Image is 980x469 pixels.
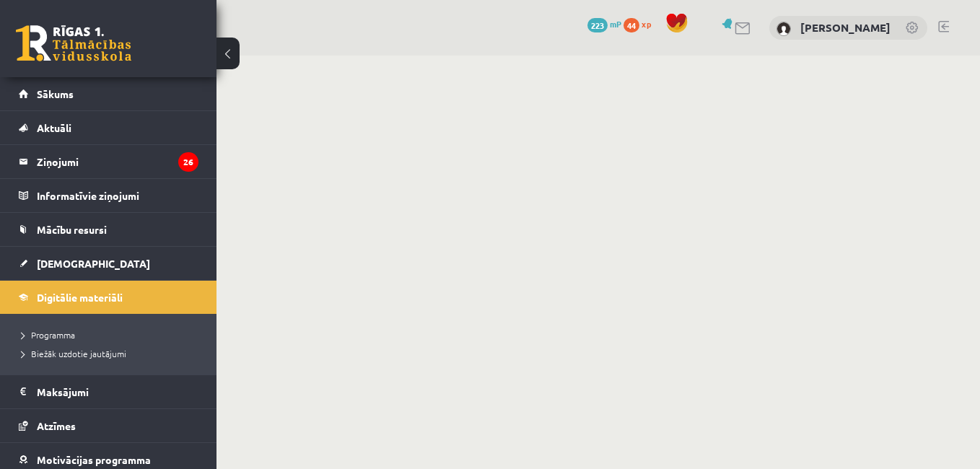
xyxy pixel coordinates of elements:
[642,18,651,30] span: xp
[37,257,150,270] span: [DEMOGRAPHIC_DATA]
[19,111,198,144] a: Aktuāli
[37,121,71,134] span: Aktuāli
[22,329,75,341] span: Programma
[610,18,621,30] span: mP
[19,213,198,246] a: Mācību resursi
[776,22,791,36] img: Daniels Vindavs
[22,347,202,360] a: Biežāk uzdotie jautājumi
[587,18,608,32] span: 223
[19,179,198,212] a: Informatīvie ziņojumi
[37,179,198,212] legend: Informatīvie ziņojumi
[19,409,198,442] a: Atzīmes
[37,145,198,178] legend: Ziņojumi
[37,291,123,304] span: Digitālie materiāli
[624,18,639,32] span: 44
[19,145,198,178] a: Ziņojumi26
[22,328,202,341] a: Programma
[19,281,198,314] a: Digitālie materiāli
[587,18,621,30] a: 223 mP
[19,375,198,408] a: Maksājumi
[800,20,891,35] a: [PERSON_NAME]
[19,77,198,110] a: Sākums
[19,247,198,280] a: [DEMOGRAPHIC_DATA]
[22,348,126,359] span: Biežāk uzdotie jautājumi
[37,375,198,408] legend: Maksājumi
[37,453,151,466] span: Motivācijas programma
[624,18,658,30] a: 44 xp
[37,87,74,100] span: Sākums
[16,25,131,61] a: Rīgas 1. Tālmācības vidusskola
[37,419,76,432] span: Atzīmes
[37,223,107,236] span: Mācību resursi
[178,152,198,172] i: 26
